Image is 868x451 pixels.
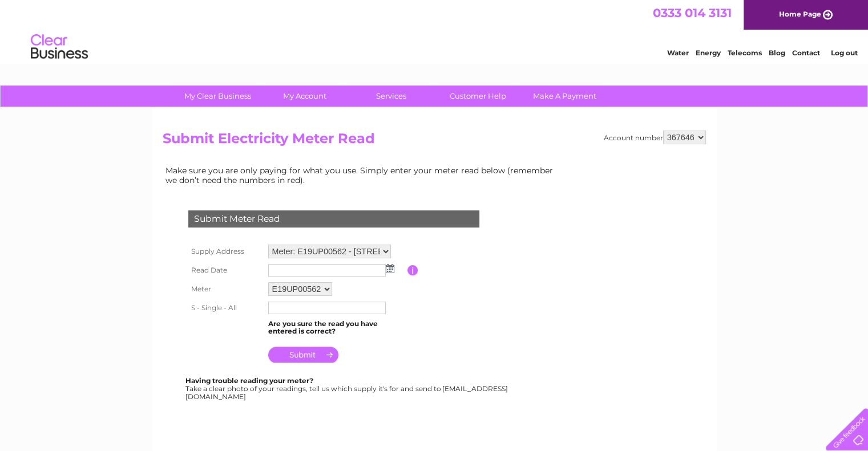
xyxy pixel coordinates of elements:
input: Submit [268,347,338,363]
img: logo.png [30,30,88,64]
a: Contact [792,48,820,57]
a: Blog [769,48,785,57]
a: 0333 014 3131 [653,6,732,20]
th: S - Single - All [185,299,265,317]
a: My Account [257,86,352,107]
img: ... [386,264,394,273]
td: Make sure you are only paying for what you use. Simply enter your meter read below (remember we d... [163,163,562,187]
a: Telecoms [728,48,762,57]
div: Submit Meter Read [188,210,479,227]
th: Read Date [185,261,265,279]
a: My Clear Business [171,86,265,107]
a: Log out [830,48,857,57]
td: Are you sure the read you have entered is correct? [265,317,407,339]
b: Having trouble reading your meter? [185,376,313,385]
th: Meter [185,279,265,299]
a: Make A Payment [518,86,612,107]
th: Supply Address [185,242,265,261]
div: Account number [604,131,706,144]
a: Services [344,86,438,107]
input: Information [407,265,418,275]
h2: Submit Electricity Meter Read [163,131,706,152]
div: Take a clear photo of your readings, tell us which supply it's for and send to [EMAIL_ADDRESS][DO... [185,377,510,400]
a: Energy [696,48,721,57]
a: Water [667,48,689,57]
a: Customer Help [431,86,525,107]
div: Clear Business is a trading name of Verastar Limited (registered in [GEOGRAPHIC_DATA] No. 3667643... [165,6,704,55]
